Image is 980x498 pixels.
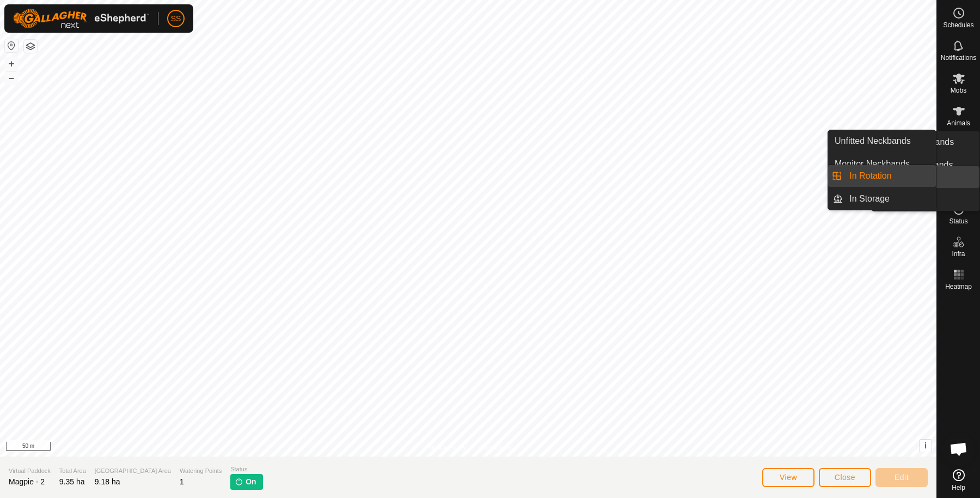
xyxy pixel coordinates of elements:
[59,466,86,476] span: Total Area
[843,165,936,187] a: In Rotation
[59,477,85,486] span: 9.35 ha
[13,9,149,28] img: Gallagher Logo
[924,441,927,450] span: i
[920,440,932,452] button: i
[843,188,936,210] a: In Storage
[828,165,936,187] li: In Rotation
[849,192,890,205] span: In Storage
[9,466,51,476] span: Virtual Paddock
[180,466,222,476] span: Watering Points
[5,57,18,70] button: +
[230,465,262,474] span: Status
[828,153,936,175] a: Monitor Neckbands
[947,120,970,126] span: Animals
[246,476,256,488] span: On
[95,466,171,476] span: [GEOGRAPHIC_DATA] Area
[937,465,980,495] a: Help
[95,477,120,486] span: 9.18 ha
[828,130,936,152] a: Unfitted Neckbands
[171,13,181,25] span: SS
[951,87,966,94] span: Mobs
[24,40,37,53] button: Map Layers
[849,169,891,183] span: In Rotation
[5,39,18,52] button: Reset Map
[895,473,909,482] span: Edit
[943,22,973,28] span: Schedules
[762,468,814,487] button: View
[180,477,184,486] span: 1
[875,468,928,487] button: Edit
[941,54,976,61] span: Notifications
[780,473,797,482] span: View
[479,442,511,452] a: Contact Us
[828,188,936,210] li: In Storage
[952,251,965,257] span: Infra
[9,477,45,486] span: Magpie - 2
[819,468,871,487] button: Close
[235,477,243,486] img: turn-on
[425,442,466,452] a: Privacy Policy
[945,283,972,290] span: Heatmap
[942,433,975,465] div: Open chat
[835,157,910,171] span: Monitor Neckbands
[952,484,965,491] span: Help
[5,71,18,84] button: –
[949,218,967,224] span: Status
[835,135,911,148] span: Unfitted Neckbands
[835,473,855,482] span: Close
